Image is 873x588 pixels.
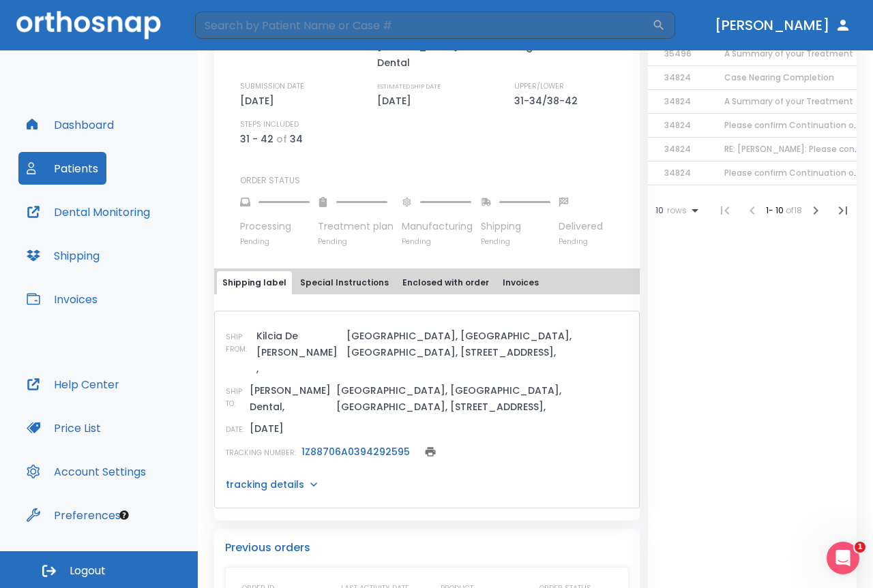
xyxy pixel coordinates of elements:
[240,174,630,187] p: ORDER STATUS
[18,108,122,141] button: Dashboard
[377,80,441,93] p: ESTIMATED SHIP DATE
[276,131,287,147] p: of
[559,219,603,234] p: Delivered
[250,382,331,415] p: [PERSON_NAME] Dental,
[664,72,691,83] span: 34824
[240,80,304,93] p: SUBMISSION DATE
[225,540,629,556] p: Previous orders
[664,167,691,179] span: 34824
[421,442,440,461] button: print
[402,219,473,234] p: Manufacturing
[318,236,394,247] p: Pending
[724,95,853,107] span: A Summary of your Treatment
[18,283,106,315] button: Invoices
[18,455,154,488] button: Account Settings
[217,271,637,294] div: tabs
[786,204,802,216] span: of 18
[497,271,544,294] button: Invoices
[18,412,109,444] button: Price List
[397,271,494,294] button: Enclosed with order
[226,478,304,491] p: tracking details
[18,239,108,272] button: Shipping
[240,93,279,109] p: [DATE]
[481,236,550,247] p: Pending
[724,72,834,83] span: Case Nearing Completion
[226,386,244,410] p: SHIP TO:
[70,563,106,578] span: Logout
[195,12,652,39] input: Search by Patient Name or Case #
[226,447,296,459] p: TRACKING NUMBER:
[118,509,130,521] div: Tooltip anchor
[240,219,310,234] p: Processing
[855,542,865,553] span: 1
[240,131,273,147] p: 31 - 42
[217,271,292,294] button: Shipping label
[514,80,564,93] p: UPPER/LOWER
[250,420,284,437] p: [DATE]
[377,38,493,71] p: [PERSON_NAME] Dental
[226,331,251,356] p: SHIP FROM:
[514,93,582,109] p: 31-34/38-42
[18,152,106,185] button: Patients
[664,48,692,59] span: 35496
[664,206,687,215] span: rows
[240,236,310,247] p: Pending
[827,542,859,574] iframe: Intercom live chat
[766,204,786,216] span: 1 - 10
[18,368,128,401] button: Help Center
[481,219,550,234] p: Shipping
[724,48,853,59] span: A Summary of your Treatment
[295,271,394,294] button: Special Instructions
[664,119,691,131] span: 34824
[664,95,691,107] span: 34824
[709,13,857,37] button: [PERSON_NAME]
[16,11,161,39] img: Orthosnap
[226,424,244,436] p: DATE:
[346,328,628,360] p: [GEOGRAPHIC_DATA], [GEOGRAPHIC_DATA], [GEOGRAPHIC_DATA], [STREET_ADDRESS],
[18,196,158,228] button: Dental Monitoring
[655,206,664,215] span: 10
[402,236,473,247] p: Pending
[240,119,299,131] p: STEPS INCLUDED
[559,236,603,247] p: Pending
[318,219,394,234] p: Treatment plan
[18,499,129,531] button: Preferences
[290,131,303,147] p: 34
[377,93,416,109] p: [DATE]
[301,445,410,459] a: 1Z88706A0394292595
[336,382,628,415] p: [GEOGRAPHIC_DATA], [GEOGRAPHIC_DATA], [GEOGRAPHIC_DATA], [STREET_ADDRESS],
[256,328,340,377] p: Kilcia De [PERSON_NAME] ,
[664,143,691,155] span: 34824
